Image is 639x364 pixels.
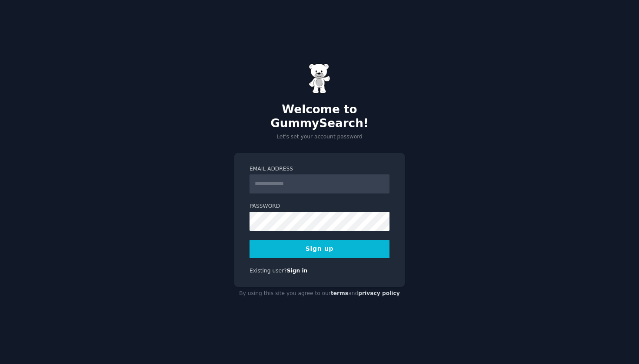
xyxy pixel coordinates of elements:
[309,63,330,94] img: Gummy Bear
[358,290,400,296] a: privacy policy
[250,268,287,274] span: Existing user?
[234,133,405,141] p: Let's set your account password
[234,287,405,301] div: By using this site you agree to our and
[287,268,308,274] a: Sign in
[234,103,405,130] h2: Welcome to GummySearch!
[250,203,389,210] label: Password
[250,165,389,173] label: Email Address
[250,240,389,258] button: Sign up
[331,290,348,296] a: terms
